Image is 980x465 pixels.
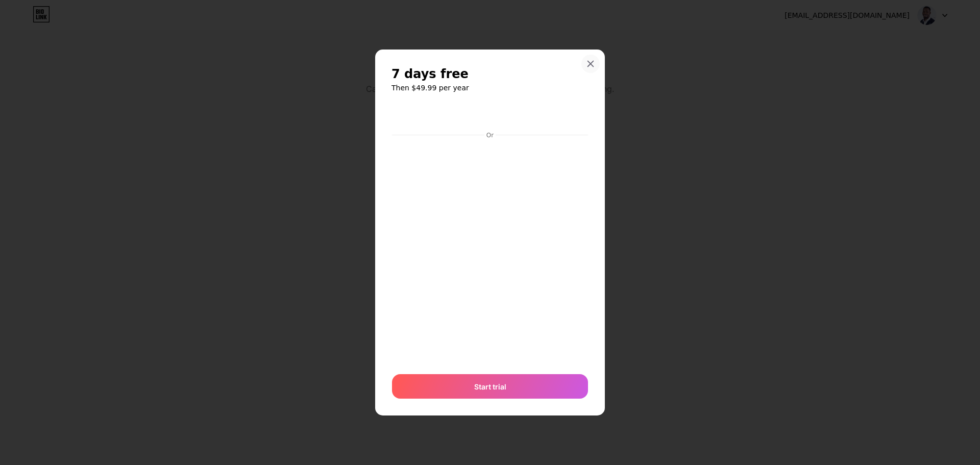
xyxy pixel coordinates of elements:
div: Or [484,131,496,139]
iframe: Secure payment button frame [392,104,588,128]
span: 7 days free [391,66,469,82]
h6: Then $49.99 per year [391,83,589,93]
iframe: Secure payment input frame [390,140,590,364]
span: Start trial [474,381,506,392]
